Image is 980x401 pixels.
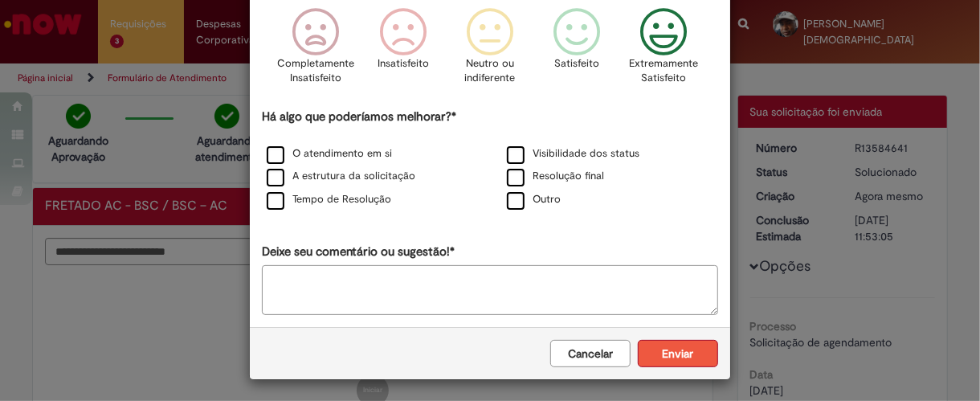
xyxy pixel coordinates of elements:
[507,146,639,162] label: Visibilidade dos status
[461,56,519,86] p: Neutro ou indiferente
[278,56,355,86] p: Completamente Insatisfeito
[262,108,718,212] div: Há algo que poderíamos melhorar?*
[638,340,718,367] button: Enviar
[378,56,429,72] p: Insatisfeito
[262,243,455,260] label: Deixe seu comentário ou sugestão!*
[550,340,631,367] button: Cancelar
[507,192,561,207] label: Outro
[267,146,392,162] label: O atendimento em si
[629,56,698,86] p: Extremamente Satisfeito
[507,169,604,184] label: Resolução final
[267,192,391,207] label: Tempo de Resolução
[267,169,415,184] label: A estrutura da solicitação
[554,56,599,72] p: Satisfeito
